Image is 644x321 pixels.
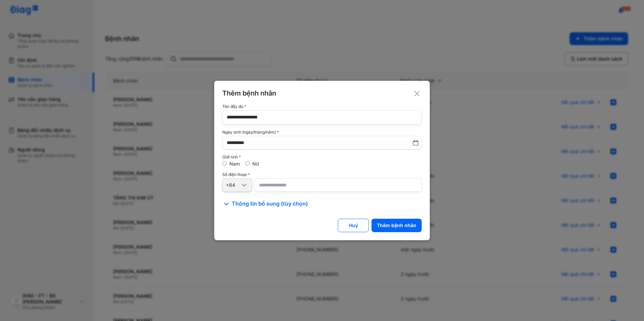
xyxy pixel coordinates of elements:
[226,182,240,188] div: +84
[222,104,422,109] div: Tên đầy đủ
[222,155,422,159] div: Giới tính
[372,219,422,232] button: Thêm bệnh nhân
[222,130,422,135] div: Ngày sinh (ngày/tháng/năm)
[229,161,240,167] label: Nam
[377,222,416,228] div: Thêm bệnh nhân
[222,89,422,98] div: Thêm bệnh nhân
[232,200,308,208] span: Thông tin bổ sung (tùy chọn)
[222,172,422,177] div: Số điện thoại
[338,219,369,232] button: Huỷ
[252,161,259,167] label: Nữ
